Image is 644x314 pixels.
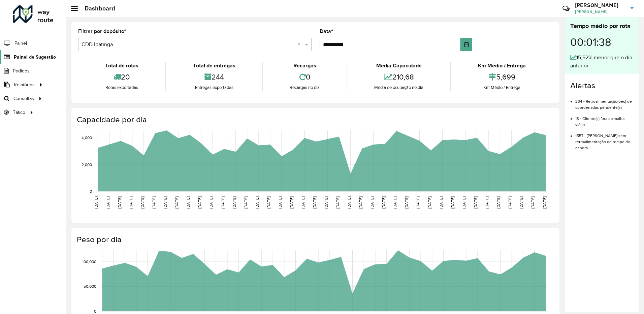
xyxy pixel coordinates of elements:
text: 0 [90,189,92,193]
text: [DATE] [347,196,351,209]
div: Total de entregas [168,62,261,70]
text: [DATE] [140,196,144,209]
text: [DATE] [530,196,535,209]
text: [DATE] [473,196,478,209]
div: Total de rotas [80,62,164,70]
h4: Alertas [570,81,634,91]
div: 00:01:38 [570,31,634,54]
span: Consultas [13,95,34,102]
text: [DATE] [301,196,305,209]
text: 0 [94,309,96,313]
button: Choose Date [460,38,472,51]
text: [DATE] [496,196,501,209]
div: 0 [265,70,345,84]
div: 20 [80,70,164,84]
text: [DATE] [174,196,179,209]
div: Km Médio / Entrega [453,62,551,70]
text: [DATE] [244,196,248,209]
text: [DATE] [393,196,397,209]
span: Painel [14,40,27,47]
text: [DATE] [129,196,133,209]
text: 4,000 [82,136,92,140]
text: [DATE] [519,196,523,209]
li: 1557 - [PERSON_NAME] sem retroalimentação de tempo de espera [575,128,634,151]
div: 15,52% menor que o dia anterior [570,54,634,70]
label: Data [320,27,333,35]
text: [DATE] [221,196,225,209]
text: [DATE] [485,196,489,209]
text: [DATE] [427,196,432,209]
text: [DATE] [255,196,259,209]
text: 2,000 [82,162,92,167]
text: [DATE] [324,196,328,209]
text: [DATE] [370,196,374,209]
h3: [PERSON_NAME] [575,2,625,8]
span: Pedidos [13,67,30,74]
div: Km Médio / Entrega [453,84,551,91]
span: Painel de Sugestão [14,54,56,61]
text: [DATE] [106,196,110,209]
text: [DATE] [163,196,167,209]
text: [DATE] [335,196,340,209]
text: 50,000 [84,284,96,289]
div: Rotas exportadas [80,84,164,91]
div: Recargas [265,62,345,70]
text: [DATE] [152,196,156,209]
text: [DATE] [209,196,213,209]
text: [DATE] [232,196,236,209]
text: [DATE] [381,196,386,209]
text: [DATE] [462,196,466,209]
text: 100,000 [82,259,96,264]
div: Tempo médio por rota [570,22,634,31]
text: [DATE] [94,196,98,209]
li: 13 - Cliente(s) fora da malha viária [575,111,634,128]
text: [DATE] [312,196,317,209]
text: [DATE] [278,196,282,209]
span: Clear all [297,40,303,49]
text: [DATE] [416,196,420,209]
text: [DATE] [117,196,122,209]
span: Tático [13,109,25,116]
div: Recargas no dia [265,84,345,91]
text: [DATE] [450,196,455,209]
div: 210,68 [349,70,449,84]
h4: Capacidade por dia [77,115,553,125]
text: [DATE] [542,196,547,209]
h2: Dashboard [78,5,115,12]
text: [DATE] [266,196,271,209]
div: Média de ocupação no dia [349,84,449,91]
text: [DATE] [186,196,190,209]
label: Filtrar por depósito [78,27,126,35]
text: [DATE] [358,196,363,209]
div: Entregas exportadas [168,84,261,91]
div: Média Capacidade [349,62,449,70]
li: 234 - Retroalimentação(ões) de coordenadas pendente(s) [575,93,634,111]
a: Contato Rápido [559,1,573,16]
text: [DATE] [439,196,443,209]
text: [DATE] [404,196,409,209]
h4: Peso por dia [77,235,553,245]
span: Relatórios [14,81,35,88]
div: 244 [168,70,261,84]
text: [DATE] [197,196,202,209]
div: 5,699 [453,70,551,84]
text: [DATE] [508,196,512,209]
span: [PERSON_NAME] [575,9,625,15]
text: [DATE] [289,196,294,209]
